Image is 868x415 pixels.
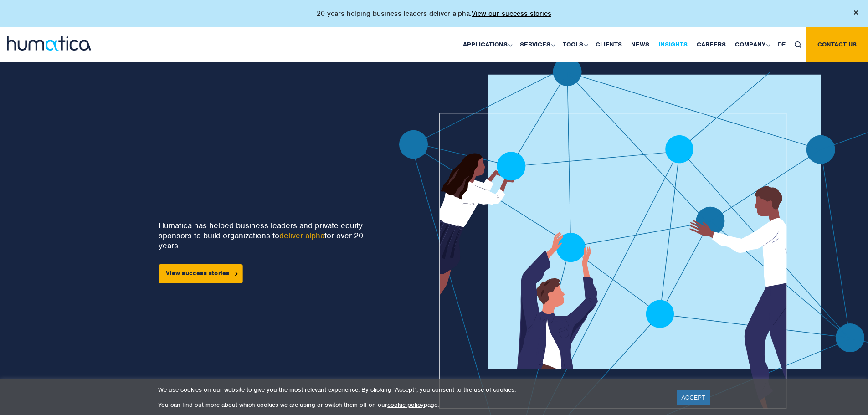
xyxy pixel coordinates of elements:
a: Applications [458,27,515,62]
a: Services [515,27,558,62]
p: 20 years helping business leaders deliver alpha. [317,9,551,18]
a: News [627,27,654,62]
a: Careers [692,27,730,62]
a: ACCEPT [677,390,710,405]
img: search_icon [795,41,801,48]
a: Clients [591,27,627,62]
a: Company [730,27,773,62]
a: Contact us [806,27,868,62]
p: Humatica has helped business leaders and private equity sponsors to build organizations to for ov... [159,220,370,251]
a: View success stories [159,264,242,283]
a: DE [773,27,790,62]
a: Tools [558,27,591,62]
p: You can find out more about which cookies we are using or switch them off on our page. [158,401,665,409]
p: We use cookies on our website to give you the most relevant experience. By clicking “Accept”, you... [158,386,665,394]
a: cookie policy [387,401,424,409]
a: View our success stories [472,9,551,18]
img: arrowicon [235,272,238,276]
a: deliver alpha [279,231,324,241]
a: Insights [654,27,692,62]
img: logo [7,36,91,51]
span: DE [778,41,786,48]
